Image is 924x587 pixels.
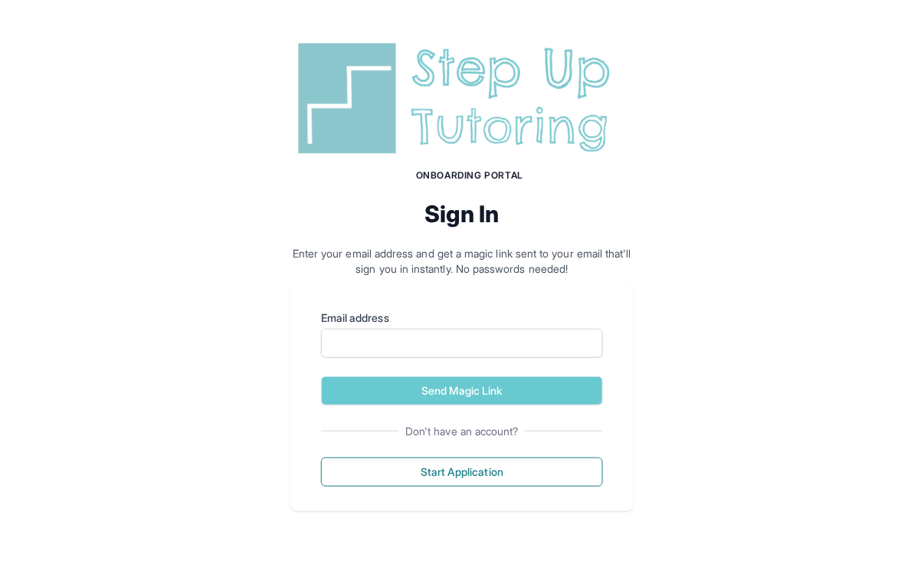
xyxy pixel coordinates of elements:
h2: Sign In [290,200,634,228]
button: Start Application [321,457,603,487]
p: Enter your email address and get a magic link sent to your email that'll sign you in instantly. N... [290,246,634,277]
label: Email address [321,310,603,326]
button: Send Magic Link [321,376,603,405]
img: Step Up Tutoring horizontal logo [290,37,634,160]
h1: Onboarding Portal [306,169,634,182]
span: Don't have an account? [399,424,525,439]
